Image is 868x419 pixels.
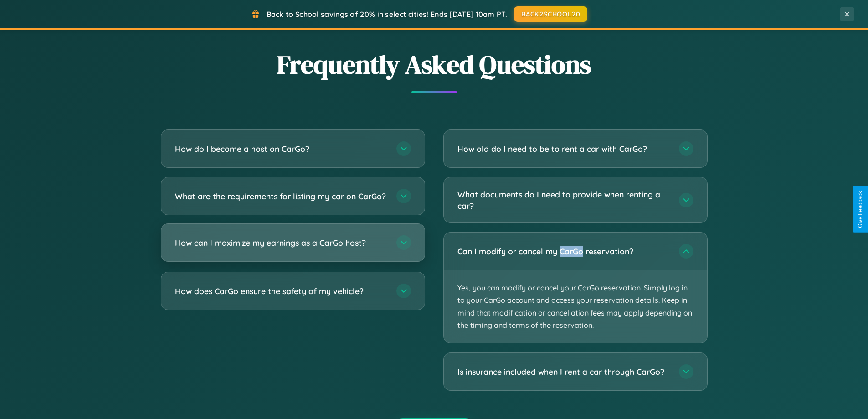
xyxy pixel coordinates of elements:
[457,366,670,378] h3: Is insurance included when I rent a car through CarGo?
[161,47,708,82] h2: Frequently Asked Questions
[175,143,387,155] h3: How do I become a host on CarGo?
[175,237,387,248] h3: How can I maximize my earnings as a CarGo host?
[857,191,863,228] div: Give Feedback
[514,6,587,22] button: BACK2SCHOOL20
[457,246,670,257] h3: Can I modify or cancel my CarGo reservation?
[457,189,670,211] h3: What documents do I need to provide when renting a car?
[267,10,507,19] span: Back to School savings of 20% in select cities! Ends [DATE] 10am PT.
[444,270,707,343] p: Yes, you can modify or cancel your CarGo reservation. Simply log in to your CarGo account and acc...
[457,143,670,155] h3: How old do I need to be to rent a car with CarGo?
[175,191,387,202] h3: What are the requirements for listing my car on CarGo?
[175,285,387,297] h3: How does CarGo ensure the safety of my vehicle?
